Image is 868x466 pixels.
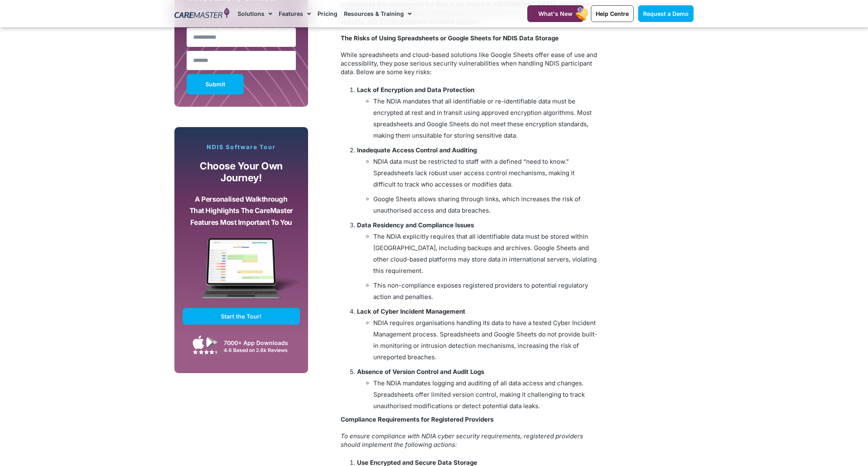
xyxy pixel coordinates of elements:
[357,221,474,229] strong: Data Residency and Compliance Issues
[187,74,244,95] button: Submit
[373,156,597,190] li: NDIA data must be restricted to staff with a defined “need to know.” Spreadsheets lack robust use...
[373,96,597,141] li: The NDIA mandates that all identifiable or re-identifiable data must be encrypted at rest and in ...
[193,349,217,354] img: Google Play Store App Review Stars
[183,238,300,308] img: CareMaster Software Mockup on Screen
[206,336,218,348] img: Google Play App Icon
[357,368,484,376] strong: Absence of Version Control and Audit Logs
[341,51,597,76] p: While spreadsheets and cloud-based solutions like Google Sheets offer ease of use and accessibili...
[224,339,296,347] div: 7000+ App Downloads
[638,5,694,22] a: Request a Demo
[596,10,629,17] span: Help Centre
[341,432,583,448] em: To ensure compliance with NDIA cyber security requirements, registered providers should implement...
[357,308,465,315] strong: Lack of Cyber Incident Management
[341,415,493,423] strong: Compliance Requirements for Registered Providers
[183,143,300,151] p: NDIS Software Tour
[189,160,294,184] p: Choose your own journey!
[221,313,262,320] span: Start the Tour!
[341,34,559,42] strong: The Risks of Using Spreadsheets or Google Sheets for NDIS Data Storage
[373,280,597,303] li: This non-compliance exposes registered providers to potential regulatory action and penalties.
[357,86,474,94] strong: Lack of Encryption and Data Protection
[174,8,229,20] img: CareMaster Logo
[224,347,296,353] div: 4.6 Based on 2.6k Reviews
[591,5,634,22] a: Help Centre
[183,308,300,325] a: Start the Tour!
[193,335,204,349] img: Apple App Store Icon
[643,10,689,17] span: Request a Demo
[538,10,573,17] span: What's New
[373,378,597,412] li: The NDIA mandates logging and auditing of all data access and changes. Spreadsheets offer limited...
[357,146,477,154] strong: Inadequate Access Control and Auditing
[373,231,597,277] li: The NDIA explicitly requires that all identifiable data must be stored within [GEOGRAPHIC_DATA], ...
[373,317,597,363] li: NDIA requires organisations handling its data to have a tested Cyber Incident Management process....
[373,193,597,216] li: Google Sheets allows sharing through links, which increases the risk of unauthorised access and d...
[189,193,294,229] p: A personalised walkthrough that highlights the CareMaster features most important to you
[205,82,225,86] span: Submit
[527,5,584,22] a: What's New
